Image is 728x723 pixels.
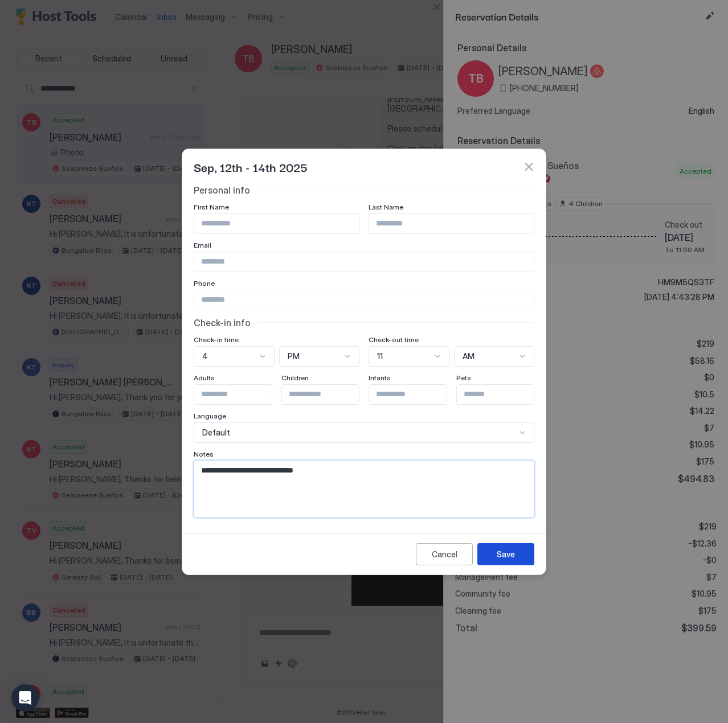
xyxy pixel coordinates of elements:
input: Input Field [194,252,534,272]
span: Last Name [369,203,403,211]
div: Save [497,548,515,560]
span: Email [194,241,211,249]
span: 4 [202,351,208,362]
button: Save [477,543,534,565]
span: Children [281,373,309,382]
input: Input Field [369,214,534,233]
span: PM [288,351,300,362]
span: Default [202,428,230,438]
span: Infants [369,373,391,382]
textarea: Input Field [194,461,534,517]
span: Check-out time [369,335,419,344]
span: Language [194,412,226,420]
span: Pets [456,373,471,382]
span: Check-in time [194,335,239,344]
input: Input Field [194,214,359,233]
input: Input Field [194,290,534,310]
button: Cancel [416,543,473,565]
span: Check-in info [194,317,251,328]
input: Input Field [194,385,288,404]
span: AM [463,351,475,362]
input: Input Field [457,385,550,404]
div: Cancel [432,548,457,560]
span: 11 [377,351,383,362]
input: Input Field [369,385,463,404]
input: Input Field [282,385,375,404]
span: Sep, 12th - 14th 2025 [194,158,308,175]
span: First Name [194,203,229,211]
span: Phone [194,279,215,287]
span: Personal info [194,184,250,196]
span: Notes [194,450,214,458]
div: Open Intercom Messenger [11,684,39,712]
span: Adults [194,373,215,382]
